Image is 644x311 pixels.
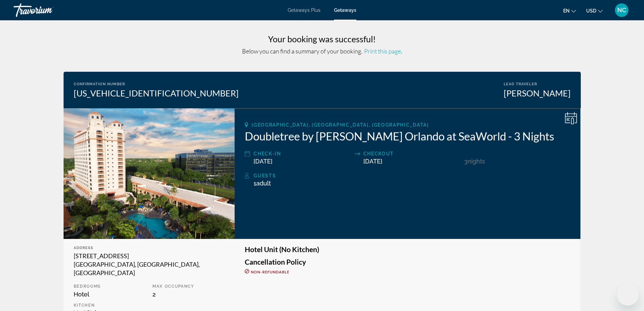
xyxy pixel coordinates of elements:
[613,3,630,17] button: User Menu
[364,47,401,55] span: Print this page
[74,88,239,98] div: [US_VEHICLE_IDENTIFICATION_NUMBER]
[245,258,570,266] h3: Cancellation Policy
[242,47,362,55] span: Below you can find a summary of your booking.
[504,88,571,98] div: [PERSON_NAME]
[74,284,146,289] p: Bedrooms
[74,246,225,250] div: Address
[74,303,146,308] p: Kitchen
[586,8,596,14] span: USD
[563,6,576,16] button: Change language
[74,291,89,298] span: Hotel
[245,129,570,143] h2: Doubletree by [PERSON_NAME] Orlando at SeaWorld - 3 Nights
[288,7,320,13] a: Getaways Plus
[363,150,461,158] div: Checkout
[464,158,468,165] span: 3
[152,284,224,289] p: Max Occupancy
[254,180,271,187] span: 1
[468,158,485,165] span: Nights
[256,180,271,187] span: Adult
[617,284,639,306] iframe: Button to launch messaging window
[563,8,570,14] span: en
[251,270,289,274] span: Non-refundable
[363,47,402,55] span: .
[617,7,626,14] span: NC
[14,1,81,19] a: Travorium
[586,6,603,16] button: Change currency
[363,158,382,165] span: [DATE]
[334,7,356,13] a: Getaways
[254,150,351,158] div: Check-In
[254,158,272,165] span: [DATE]
[74,82,239,86] div: Confirmation Number
[245,246,570,253] h3: Hotel Unit (No Kitchen)
[254,172,570,180] div: Guests
[64,34,581,44] h3: Your booking was successful!
[152,291,156,298] span: 2
[504,82,571,86] div: Lead Traveler
[252,122,429,128] span: [GEOGRAPHIC_DATA], [GEOGRAPHIC_DATA], [GEOGRAPHIC_DATA]
[64,108,235,239] img: Doubletree by Hilton Orlando at SeaWorld - 3 Nights
[74,252,225,277] div: [STREET_ADDRESS] [GEOGRAPHIC_DATA], [GEOGRAPHIC_DATA], [GEOGRAPHIC_DATA]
